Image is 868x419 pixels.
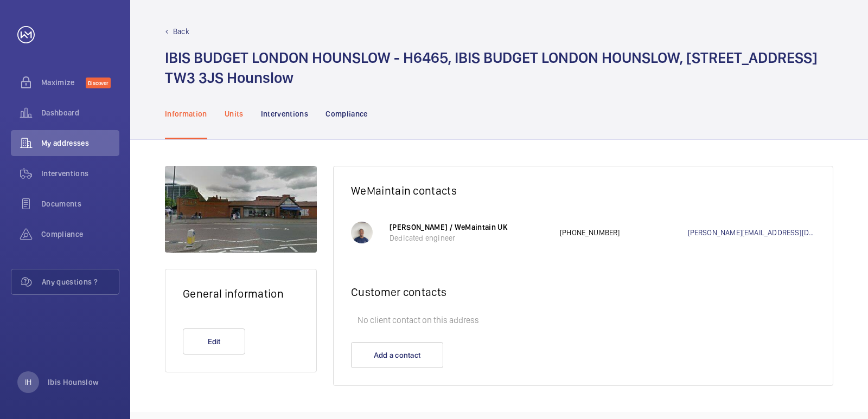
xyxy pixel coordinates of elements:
p: IH [25,377,31,388]
span: Any questions ? [42,276,119,287]
h2: General information [183,287,299,300]
span: Dashboard [41,107,119,118]
p: Units [225,108,244,119]
p: [PERSON_NAME] / WeMaintain UK [390,222,549,233]
p: Ibis Hounslow [48,377,99,388]
span: Compliance [41,229,119,240]
p: Back [173,26,189,37]
p: Dedicated engineer [390,233,549,243]
span: Interventions [41,168,119,179]
span: Documents [41,198,119,209]
p: Compliance [325,108,368,119]
h1: IBIS BUDGET LONDON HOUNSLOW - H6465, IBIS BUDGET LONDON HOUNSLOW, [STREET_ADDRESS] TW3 3JS Hounslow [165,48,818,88]
button: Add a contact [351,342,443,368]
span: My addresses [41,138,119,149]
span: Discover [86,78,111,88]
a: [PERSON_NAME][EMAIL_ADDRESS][DOMAIN_NAME] [688,227,816,238]
h2: Customer contacts [351,285,815,299]
p: No client contact on this address [351,310,815,331]
p: Information [165,108,207,119]
h2: WeMaintain contacts [351,184,815,197]
span: Maximize [41,77,86,88]
p: [PHONE_NUMBER] [560,227,688,238]
button: Edit [183,328,245,354]
p: Interventions [261,108,309,119]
